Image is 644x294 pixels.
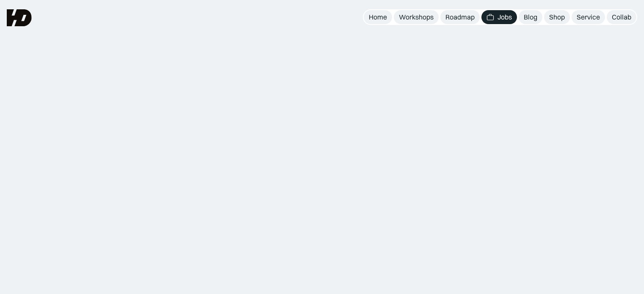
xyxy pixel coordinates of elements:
div: Home [369,13,387,22]
a: Workshops [394,10,439,24]
a: Service [572,10,605,24]
a: Collab [607,10,636,24]
a: Roadmap [440,10,480,24]
a: Blog [519,10,542,24]
div: Blog [524,13,537,22]
div: Roadmap [445,13,475,22]
div: Jobs [498,13,512,22]
a: Shop [544,10,570,24]
div: Shop [549,13,565,22]
div: Workshops [399,13,434,22]
div: Collab [612,13,631,22]
a: Home [364,10,392,24]
div: Service [577,13,600,22]
a: Jobs [481,10,517,24]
